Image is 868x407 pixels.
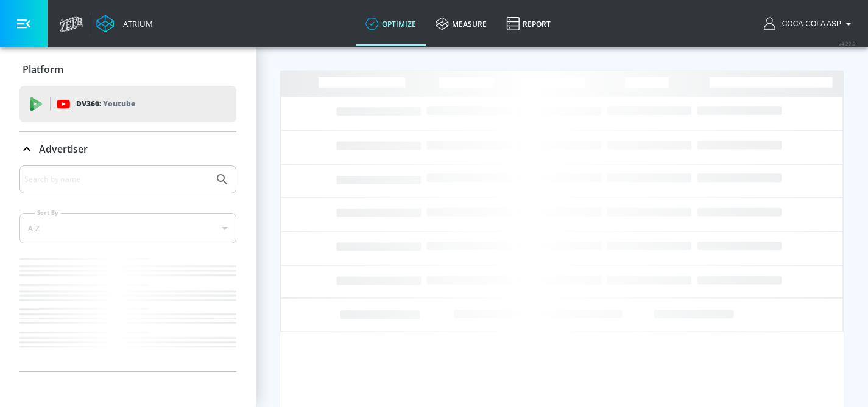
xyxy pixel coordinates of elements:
p: DV360: [76,97,135,111]
a: measure [426,2,496,46]
label: Sort By [35,209,61,217]
div: DV360: Youtube [19,86,236,122]
div: Platform [19,52,236,86]
nav: list of Advertiser [19,253,236,371]
span: login as: coca-cola_asp_csm@zefr.com [777,19,841,28]
div: A-Z [19,213,236,243]
p: Youtube [103,97,135,110]
div: Advertiser [19,132,236,166]
div: Advertiser [19,165,236,371]
p: Platform [23,63,63,76]
button: Coca-Cola ASP [764,16,856,31]
a: Atrium [96,15,153,33]
a: Report [496,2,560,46]
p: Advertiser [39,142,88,156]
div: Atrium [118,18,153,29]
span: v 4.22.2 [839,40,856,47]
input: Search by name [24,172,209,187]
a: optimize [356,2,426,46]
